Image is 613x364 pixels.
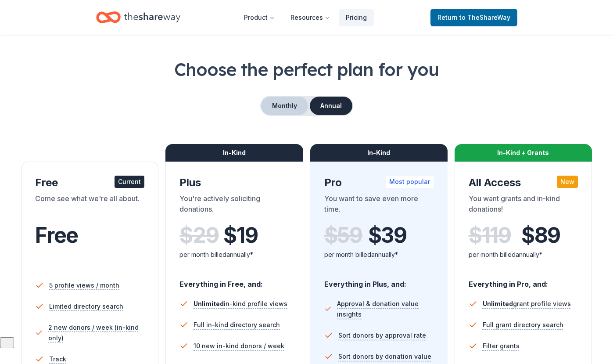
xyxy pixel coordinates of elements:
span: to TheShareWay [459,14,510,21]
a: Pricing [339,9,374,26]
a: Home [96,7,180,28]
a: Returnto TheShareWay [430,9,517,26]
button: Resources [283,9,337,26]
button: Product [237,9,282,26]
span: Return [437,12,510,23]
span: 10 new in-kind donors / week [194,341,284,351]
span: Filter grants [483,341,520,351]
span: Sort donors by donation value [338,351,431,362]
nav: Main [237,7,374,28]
